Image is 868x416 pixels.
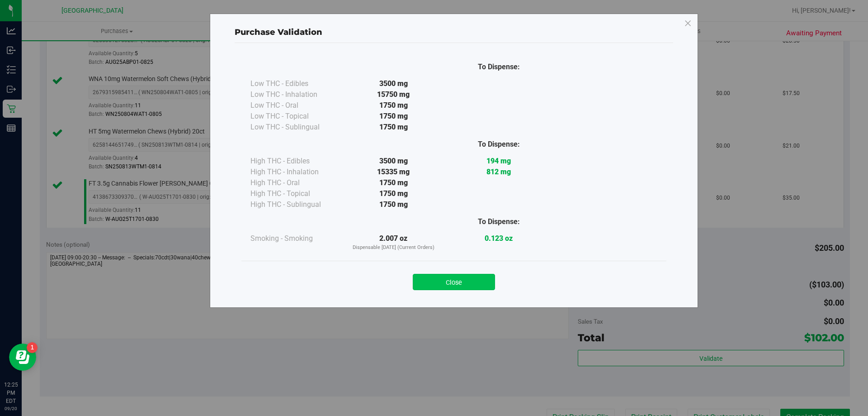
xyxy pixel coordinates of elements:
div: High THC - Sublingual [250,199,341,210]
span: Purchase Validation [235,27,322,37]
p: Dispensable [DATE] (Current Orders) [341,244,446,252]
div: 3500 mg [341,156,446,167]
div: 1750 mg [341,188,446,199]
div: 1750 mg [341,199,446,210]
strong: 194 mg [486,157,511,165]
button: Close [413,274,495,290]
div: 15750 mg [341,89,446,100]
strong: 0.123 oz [485,234,513,243]
div: 3500 mg [341,78,446,89]
div: Low THC - Oral [250,100,341,111]
div: To Dispense: [446,139,552,150]
div: Low THC - Topical [250,111,341,122]
div: 1750 mg [341,111,446,122]
iframe: Resource center unread badge [27,342,38,353]
div: 2.007 oz [341,233,446,252]
div: 1750 mg [341,100,446,111]
div: To Dispense: [446,62,552,72]
div: Low THC - Edibles [250,78,341,89]
div: 1750 mg [341,177,446,188]
div: High THC - Edibles [250,156,341,167]
strong: 812 mg [486,167,511,176]
div: To Dispense: [446,216,552,227]
div: 1750 mg [341,122,446,133]
div: 15335 mg [341,167,446,177]
div: High THC - Oral [250,177,341,188]
div: High THC - Topical [250,188,341,199]
div: Smoking - Smoking [250,233,341,244]
div: Low THC - Sublingual [250,122,341,133]
iframe: Resource center [9,344,36,371]
div: Low THC - Inhalation [250,89,341,100]
div: High THC - Inhalation [250,167,341,177]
